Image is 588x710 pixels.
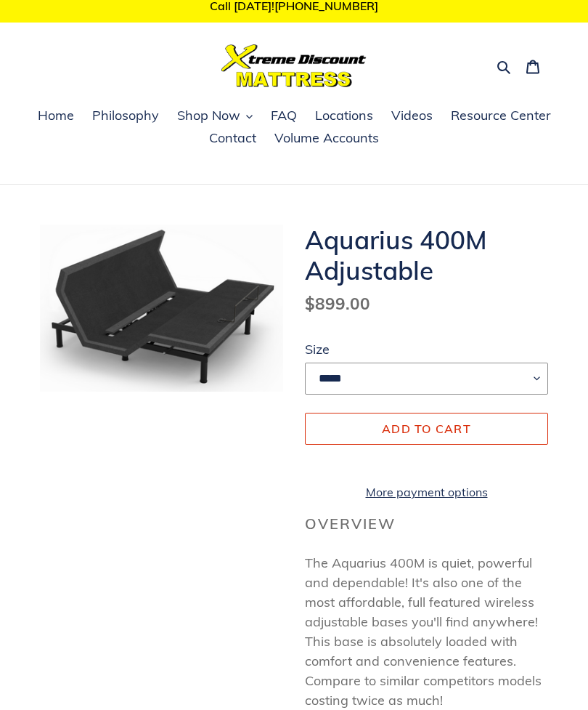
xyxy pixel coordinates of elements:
[305,553,548,710] p: The Aquarius 400M is quiet, powerful and dependable! It's also one of the most affordable, full f...
[221,44,367,87] img: Xtreme Discount Mattress
[444,105,558,127] a: Resource Center
[305,339,548,359] label: Size
[264,105,304,127] a: FAQ
[315,107,373,124] span: Locations
[305,515,548,533] h2: Overview
[384,105,440,127] a: Videos
[382,421,471,436] span: Add to cart
[267,128,386,150] a: Volume Accounts
[451,107,551,124] span: Resource Center
[202,128,264,150] a: Contact
[274,129,379,147] span: Volume Accounts
[209,129,256,147] span: Contact
[30,105,81,127] a: Home
[308,105,380,127] a: Locations
[271,107,297,124] span: FAQ
[38,107,74,124] span: Home
[305,483,548,501] a: More payment options
[170,105,260,127] button: Shop Now
[305,293,370,314] span: $899.00
[391,107,433,124] span: Videos
[92,107,159,124] span: Philosophy
[85,105,166,127] a: Philosophy
[305,413,548,445] button: Add to cart
[305,225,548,286] h1: Aquarius 400M Adjustable
[177,107,240,124] span: Shop Now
